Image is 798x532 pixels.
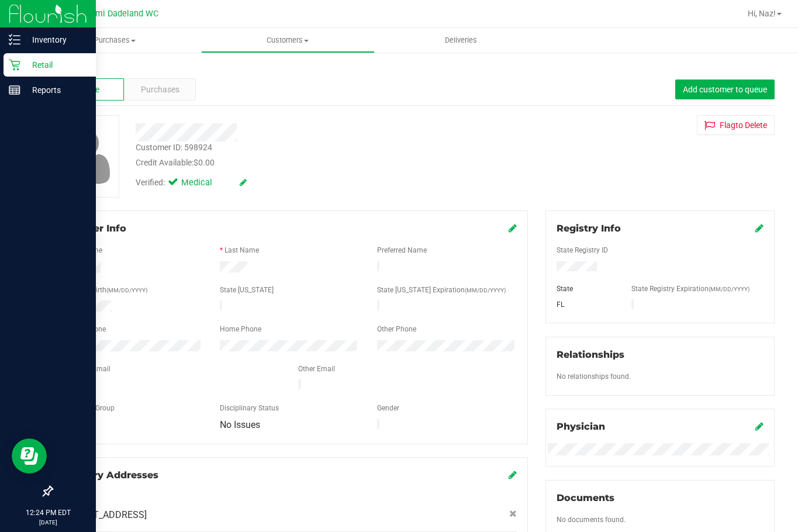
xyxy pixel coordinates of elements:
[9,34,20,46] inline-svg: Inventory
[465,287,506,293] span: (MM/DD/YYYY)
[557,371,631,382] label: No relationships found.
[28,28,201,53] a: Purchases
[298,364,335,374] label: Other Email
[181,177,228,189] span: Medical
[67,285,147,295] label: Date of Birth
[429,35,493,46] span: Deliveries
[557,223,621,234] span: Registry Info
[224,245,259,255] label: Last Name
[20,83,91,97] p: Reports
[220,324,261,334] label: Home Phone
[9,59,20,71] inline-svg: Retail
[548,299,623,310] div: FL
[683,85,767,94] span: Add customer to queue
[377,403,399,413] label: Gender
[675,80,775,99] button: Add customer to queue
[136,177,247,189] div: Verified:
[136,157,489,169] div: Credit Available:
[377,245,427,255] label: Preferred Name
[5,518,91,527] p: [DATE]
[220,419,260,430] span: No Issues
[709,286,749,292] span: (MM/DD/YYYY)
[377,324,416,334] label: Other Phone
[20,58,91,72] p: Retail
[81,9,158,19] span: Miami Dadeland WC
[194,158,215,167] span: $0.00
[12,438,47,474] iframe: Resource center
[748,9,776,18] span: Hi, Naz!
[136,141,212,154] div: Customer ID: 598924
[106,287,147,293] span: (MM/DD/YYYY)
[557,516,626,524] span: No documents found.
[557,421,605,432] span: Physician
[377,285,506,295] label: State [US_STATE] Expiration
[697,115,775,135] button: Flagto Delete
[28,35,201,46] span: Purchases
[557,492,614,503] span: Documents
[631,284,749,294] label: State Registry Expiration
[557,349,624,360] span: Relationships
[63,508,147,522] span: [STREET_ADDRESS]
[375,28,548,53] a: Deliveries
[548,284,623,294] div: State
[220,403,279,413] label: Disciplinary Status
[63,469,158,481] span: Delivery Addresses
[220,285,274,295] label: State [US_STATE]
[201,28,374,53] a: Customers
[202,35,374,46] span: Customers
[20,33,91,47] p: Inventory
[5,507,91,518] p: 12:24 PM EDT
[141,84,179,96] span: Purchases
[557,245,608,255] label: State Registry ID
[9,84,20,96] inline-svg: Reports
